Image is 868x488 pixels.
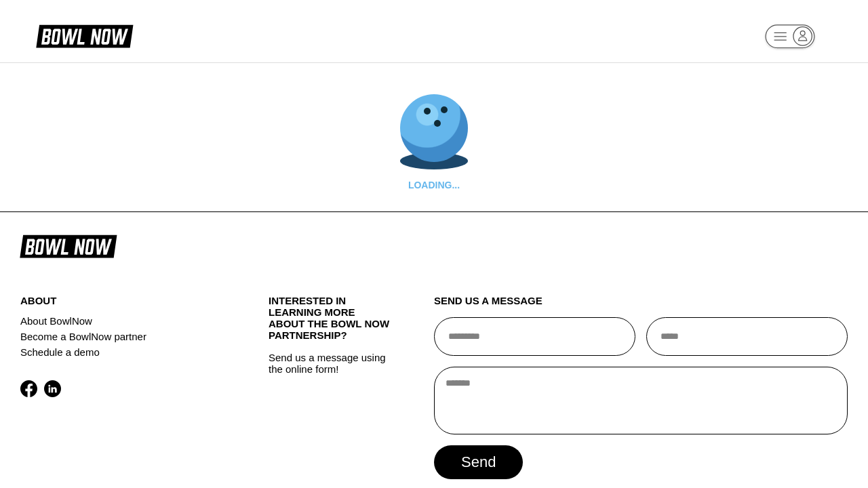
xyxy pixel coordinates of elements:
a: About BowlNow [20,313,227,329]
div: LOADING... [400,180,468,190]
button: send [434,445,523,479]
a: Become a BowlNow partner [20,329,227,344]
div: send us a message [434,295,848,317]
div: about [20,295,227,313]
a: Schedule a demo [20,344,227,360]
div: INTERESTED IN LEARNING MORE ABOUT THE BOWL NOW PARTNERSHIP? [269,295,393,352]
